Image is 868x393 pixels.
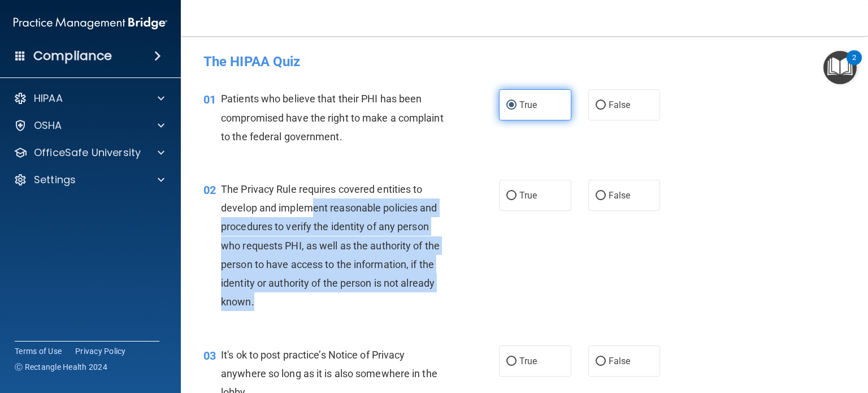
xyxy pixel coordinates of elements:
span: 02 [203,183,216,197]
a: Privacy Policy [75,346,126,357]
p: Settings [34,173,76,187]
span: False [609,190,631,201]
input: False [596,357,606,366]
a: Settings [14,173,164,187]
input: True [506,192,517,200]
span: The Privacy Rule requires covered entities to develop and implement reasonable policies and proce... [221,183,440,308]
span: Ⓒ Rectangle Health 2024 [15,361,107,373]
span: False [609,100,631,110]
span: 03 [203,349,216,362]
img: PMB logo [14,12,167,34]
span: 01 [203,93,216,106]
input: True [506,357,517,366]
a: HIPAA [14,92,164,105]
span: True [519,100,537,110]
input: True [506,101,517,110]
span: True [519,356,537,366]
span: True [519,190,537,201]
input: False [596,101,606,110]
input: False [596,192,606,200]
p: OSHA [34,119,62,132]
a: OSHA [14,119,164,132]
p: OfficeSafe University [34,146,141,159]
h4: The HIPAA Quiz [203,54,845,69]
a: Terms of Use [15,346,62,357]
p: HIPAA [34,92,63,105]
button: Open Resource Center, 2 new notifications [823,51,857,84]
div: 2 [852,58,856,72]
h4: Compliance [33,48,112,64]
a: OfficeSafe University [14,146,164,159]
span: False [609,356,631,366]
span: Patients who believe that their PHI has been compromised have the right to make a complaint to th... [221,93,444,142]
